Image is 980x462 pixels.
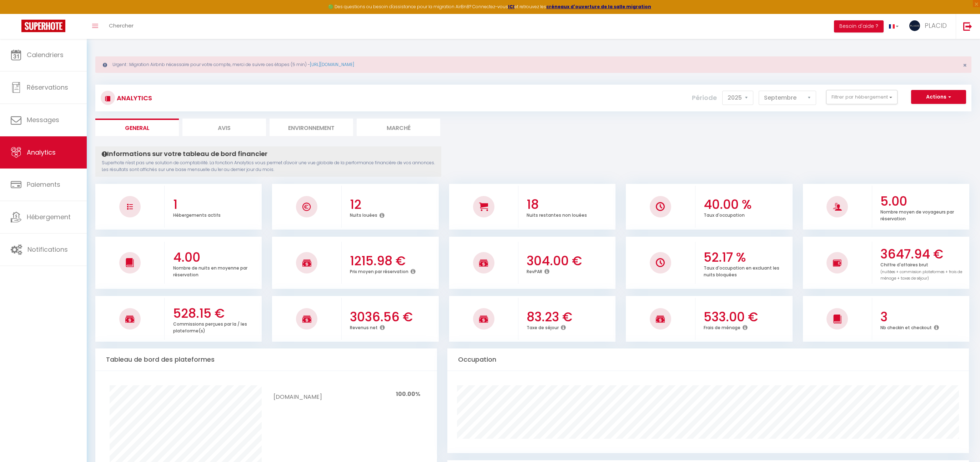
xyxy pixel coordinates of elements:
[95,119,179,136] li: General
[963,62,967,69] button: Close
[527,253,614,268] h3: 304.00 €
[508,4,514,10] a: ICI
[880,310,968,325] h3: 3
[656,258,665,267] img: NO IMAGE
[925,21,947,30] span: PLACID
[350,323,378,331] p: Revenus net
[880,207,954,222] p: Nombre moyen de voyageurs par réservation
[27,148,56,157] span: Analytics
[704,310,791,325] h3: 533.00 €
[704,211,745,218] p: Taux d'occupation
[704,323,740,331] p: Frais de ménage
[350,267,408,275] p: Prix moyen par réservation
[27,212,71,221] span: Hébergement
[270,119,353,136] li: Environnement
[104,14,139,39] a: Chercher
[880,247,968,262] h3: 3647.94 €
[527,211,587,218] p: Nuits restantes non louées
[704,197,791,212] h3: 40.00 %
[350,310,437,325] h3: 3036.56 €
[27,115,59,124] span: Messages
[880,323,932,331] p: Nb checkin et checkout
[115,90,152,106] h3: Analytics
[447,348,969,371] div: Occupation
[102,150,435,158] h4: Informations sur votre tableau de bord financier
[102,160,435,173] p: Superhote n'est pas une solution de comptabilité. La fonction Analytics vous permet d'avoir une v...
[546,4,651,10] a: créneaux d'ouverture de la salle migration
[350,253,437,268] h3: 1215.98 €
[21,20,65,32] img: Super Booking
[880,194,968,209] h3: 5.00
[350,197,437,212] h3: 12
[704,263,779,278] p: Taux d'occupation en excluant les nuits bloquées
[527,323,559,331] p: Taxe de séjour
[704,250,791,265] h3: 52.17 %
[173,306,260,321] h3: 528.15 €
[95,348,437,371] div: Tableau de bord des plateformes
[357,119,440,136] li: Marché
[127,204,133,210] img: NO IMAGE
[27,245,68,254] span: Notifications
[880,269,962,281] span: (nuitées + commission plateformes + frais de ménage + taxes de séjour)
[833,258,842,267] img: NO IMAGE
[963,61,967,70] span: ×
[826,90,898,104] button: Filtrer par hébergement
[95,56,971,73] div: Urgent : Migration Airbnb nécessaire pour votre compte, merci de suivre ces étapes (5 min) -
[527,310,614,325] h3: 83.23 €
[27,83,68,92] span: Réservations
[909,20,920,31] img: ...
[27,180,60,189] span: Paiements
[880,260,962,281] p: Chiffre d'affaires brut
[173,320,247,334] p: Commissions perçues par la / les plateforme(s)
[692,90,717,106] label: Période
[173,197,260,212] h3: 1
[834,20,884,32] button: Besoin d'aide ?
[173,211,221,218] p: Hébergements actifs
[173,263,247,278] p: Nombre de nuits en moyenne par réservation
[527,267,542,275] p: RevPAR
[396,390,420,398] span: 100.00%
[173,250,260,265] h3: 4.00
[182,119,266,136] li: Avis
[911,90,966,104] button: Actions
[904,14,956,39] a: ... PLACID
[310,61,354,67] a: [URL][DOMAIN_NAME]
[963,22,972,31] img: logout
[109,22,134,29] span: Chercher
[27,50,64,59] span: Calendriers
[350,211,377,218] p: Nuits louées
[527,197,614,212] h3: 18
[273,385,322,403] td: [DOMAIN_NAME]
